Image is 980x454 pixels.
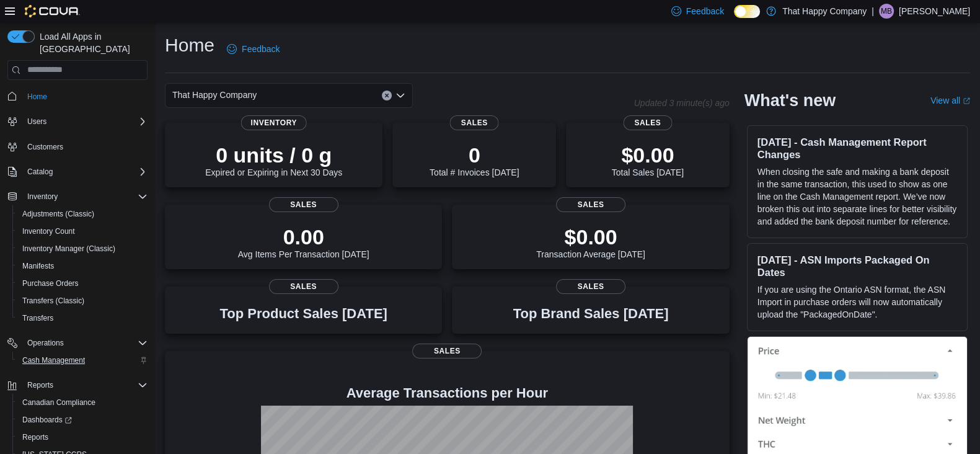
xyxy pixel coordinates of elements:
[22,139,148,154] span: Customers
[22,244,115,254] span: Inventory Manager (Classic)
[12,223,152,240] button: Inventory Count
[22,209,94,219] span: Adjustments (Classic)
[395,91,405,100] button: Open list of options
[22,164,148,179] span: Catalog
[744,91,836,110] h2: What's new
[17,293,89,308] a: Transfers (Classic)
[22,140,68,154] a: Customers
[27,117,46,127] span: Users
[17,259,148,274] span: Manifests
[872,4,874,19] p: |
[17,311,58,326] a: Transfers
[27,338,64,348] span: Operations
[430,143,519,177] div: Total # Invoices [DATE]
[22,114,148,129] span: Users
[963,97,970,105] svg: External link
[17,241,148,256] span: Inventory Manager (Classic)
[165,33,214,58] h1: Home
[17,207,99,221] a: Adjustments (Classic)
[17,293,148,308] span: Transfers (Classic)
[22,296,84,306] span: Transfers (Classic)
[22,164,58,179] button: Catalog
[686,5,724,17] span: Feedback
[12,275,152,292] button: Purchase Orders
[556,197,625,212] span: Sales
[22,89,52,104] a: Home
[899,4,970,19] p: [PERSON_NAME]
[17,276,84,291] a: Purchase Orders
[17,224,80,239] a: Inventory Count
[175,386,720,401] h4: Average Transactions per Hour
[12,394,152,411] button: Canadian Compliance
[2,87,152,105] button: Home
[220,306,387,321] h3: Top Product Sales [DATE]
[2,113,152,130] button: Users
[205,143,342,177] div: Expired or Expiring in Next 30 Days
[22,189,148,204] span: Inventory
[269,279,338,294] span: Sales
[757,136,957,161] h3: [DATE] - Cash Management Report Changes
[241,115,307,130] span: Inventory
[12,309,152,327] button: Transfers
[17,430,148,445] span: Reports
[22,432,48,442] span: Reports
[513,306,669,321] h3: Top Brand Sales [DATE]
[172,87,257,102] span: That Happy Company
[623,115,672,130] span: Sales
[27,167,53,177] span: Catalog
[17,395,148,410] span: Canadian Compliance
[222,37,285,61] a: Feedback
[17,395,100,410] a: Canadian Compliance
[634,98,730,108] p: Updated 3 minute(s) ago
[27,192,58,202] span: Inventory
[12,411,152,429] a: Dashboards
[12,429,152,446] button: Reports
[782,4,867,19] p: That Happy Company
[930,96,970,105] a: View allExternal link
[25,5,80,17] img: Cova
[12,205,152,223] button: Adjustments (Classic)
[2,163,152,180] button: Catalog
[17,224,148,239] span: Inventory Count
[238,225,369,249] p: 0.00
[430,143,519,167] p: 0
[22,313,53,323] span: Transfers
[612,143,684,177] div: Total Sales [DATE]
[17,353,90,368] a: Cash Management
[22,336,69,350] button: Operations
[536,225,645,249] p: $0.00
[734,5,760,18] input: Dark Mode
[556,279,625,294] span: Sales
[12,257,152,275] button: Manifests
[2,334,152,352] button: Operations
[242,43,280,55] span: Feedback
[12,240,152,257] button: Inventory Manager (Classic)
[17,207,148,221] span: Adjustments (Classic)
[22,336,148,350] span: Operations
[17,412,148,427] span: Dashboards
[17,353,148,368] span: Cash Management
[612,143,684,167] p: $0.00
[881,4,892,19] span: MB
[536,225,645,259] div: Transaction Average [DATE]
[757,283,957,321] p: If you are using the Ontario ASN format, the ASN Import in purchase orders will now automatically...
[22,378,58,393] button: Reports
[27,92,47,102] span: Home
[269,197,338,212] span: Sales
[2,188,152,205] button: Inventory
[2,376,152,394] button: Reports
[205,143,342,167] p: 0 units / 0 g
[17,259,59,274] a: Manifests
[22,114,51,129] button: Users
[412,344,482,358] span: Sales
[22,189,63,204] button: Inventory
[17,412,77,427] a: Dashboards
[22,89,148,104] span: Home
[879,4,894,19] div: Mark Borromeo
[2,138,152,156] button: Customers
[22,226,75,236] span: Inventory Count
[17,430,53,445] a: Reports
[238,225,369,259] div: Avg Items Per Transaction [DATE]
[17,241,120,256] a: Inventory Manager (Classic)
